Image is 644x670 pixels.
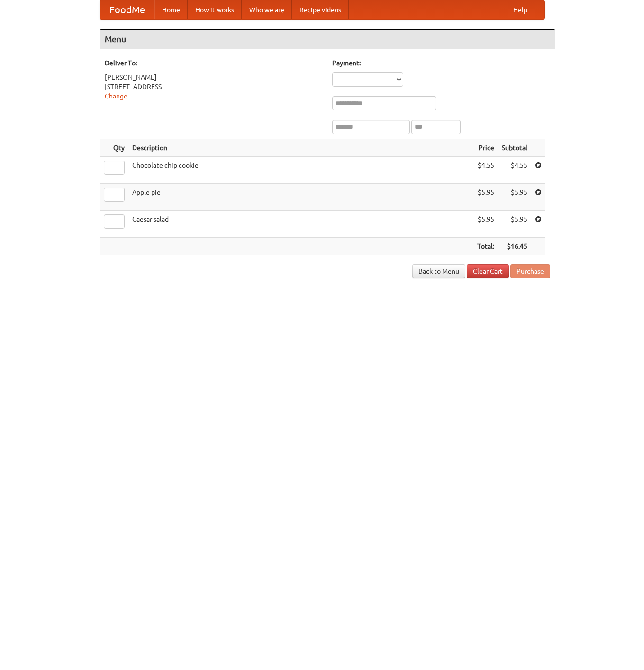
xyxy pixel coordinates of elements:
[128,157,473,184] td: Chocolate chip cookie
[105,92,127,100] a: Change
[332,58,550,68] h5: Payment:
[100,30,555,49] h4: Menu
[473,184,498,211] td: $5.95
[105,58,323,68] h5: Deliver To:
[473,157,498,184] td: $4.55
[128,139,473,157] th: Description
[498,211,531,238] td: $5.95
[188,0,242,19] a: How it works
[412,264,465,278] a: Back to Menu
[105,72,323,82] div: [PERSON_NAME]
[105,82,323,91] div: [STREET_ADDRESS]
[100,139,128,157] th: Qty
[498,238,531,255] th: $16.45
[498,184,531,211] td: $5.95
[510,264,550,278] button: Purchase
[498,139,531,157] th: Subtotal
[154,0,188,19] a: Home
[100,0,154,19] a: FoodMe
[498,157,531,184] td: $4.55
[506,0,535,19] a: Help
[242,0,292,19] a: Who we are
[128,211,473,238] td: Caesar salad
[473,238,498,255] th: Total:
[128,184,473,211] td: Apple pie
[467,264,509,278] a: Clear Cart
[473,211,498,238] td: $5.95
[473,139,498,157] th: Price
[292,0,349,19] a: Recipe videos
